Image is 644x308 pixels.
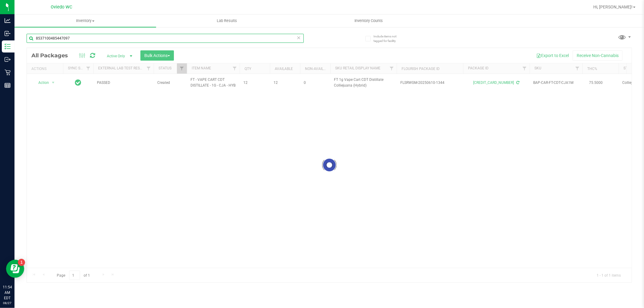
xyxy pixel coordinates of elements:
span: Inventory [14,18,156,24]
span: Hi, [PERSON_NAME]! [593,5,633,9]
span: Oviedo WC [51,5,72,10]
p: 08/27 [3,301,12,305]
iframe: Resource center unread badge [18,259,25,266]
a: Inventory Counts [298,14,439,27]
span: Include items not tagged for facility [373,34,404,43]
a: Lab Results [156,14,298,27]
span: Clear [297,34,301,42]
input: Search Package ID, Item Name, SKU, Lot or Part Number... [27,34,304,43]
inline-svg: Inbound [5,30,11,37]
span: Inventory Counts [346,18,391,24]
p: 11:54 AM EDT [3,284,12,301]
span: Lab Results [209,18,245,24]
inline-svg: Reports [5,82,11,88]
inline-svg: Inventory [5,43,11,49]
inline-svg: Analytics [5,17,11,24]
a: Inventory [14,14,156,27]
inline-svg: Retail [5,69,11,75]
iframe: Resource center [6,260,24,278]
inline-svg: Outbound [5,56,11,62]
